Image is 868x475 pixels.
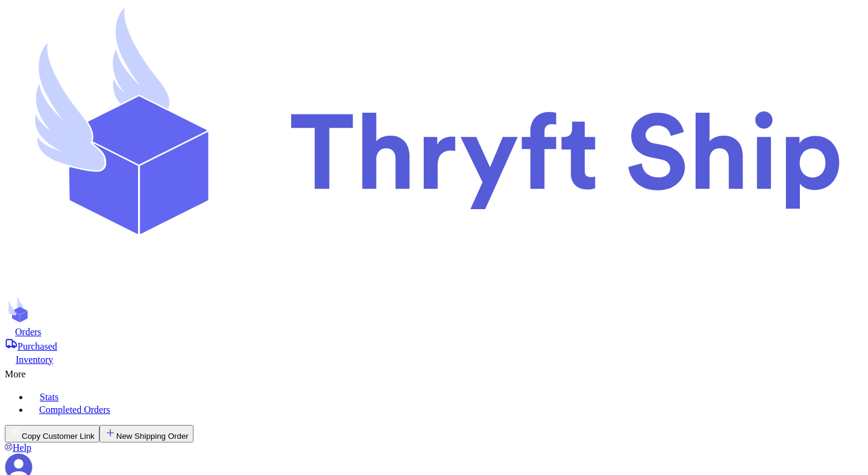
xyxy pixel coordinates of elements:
[5,365,863,380] div: More
[29,403,863,415] a: Completed Orders
[5,442,31,453] a: Help
[29,389,863,403] a: Stats
[13,442,31,453] span: Help
[5,326,863,338] a: Orders
[5,425,99,442] button: Copy Customer Link
[5,352,863,365] a: Inventory
[5,338,863,352] a: Purchased
[99,425,193,442] button: New Shipping Order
